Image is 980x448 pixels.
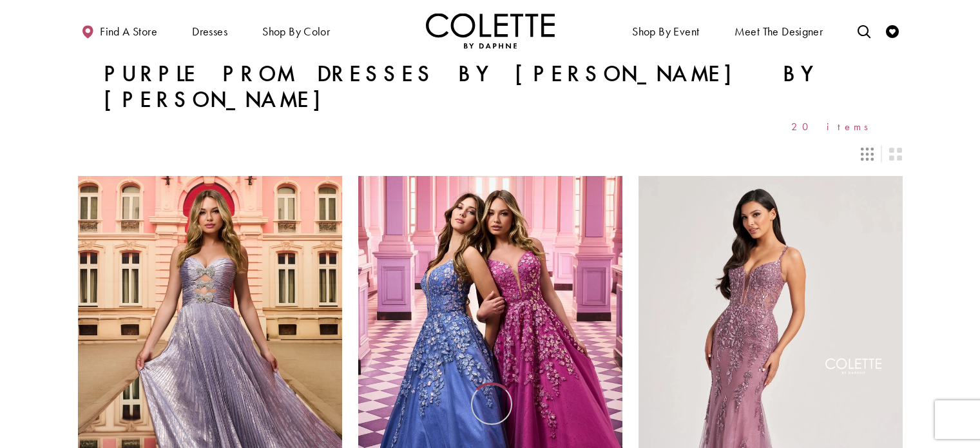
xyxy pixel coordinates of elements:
[629,13,702,48] span: Shop By Event
[426,13,555,48] img: Colette by Daphne
[189,13,231,48] span: Dresses
[78,13,160,48] a: Find a store
[861,148,874,161] span: Switch layout to 3 columns
[426,13,555,48] a: Visit Home Page
[100,25,157,38] span: Find a store
[731,13,827,48] a: Meet the designer
[632,25,699,38] span: Shop By Event
[791,121,877,132] span: 20 items
[70,140,910,168] div: Layout Controls
[104,61,877,113] h1: Purple Prom Dresses by [PERSON_NAME] by [PERSON_NAME]
[192,25,227,38] span: Dresses
[883,13,902,48] a: Check Wishlist
[854,13,874,48] a: Toggle search
[735,25,823,38] span: Meet the designer
[259,13,333,48] span: Shop by color
[889,148,902,161] span: Switch layout to 2 columns
[262,25,330,38] span: Shop by color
